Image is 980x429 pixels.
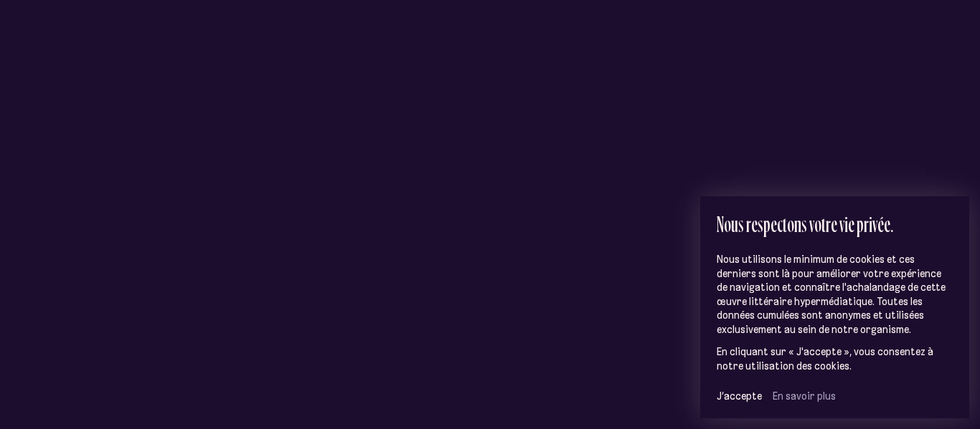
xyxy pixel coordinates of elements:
[773,390,836,403] a: En savoir plus
[717,390,762,403] button: J’accepte
[717,345,953,373] p: En cliquant sur « J'accepte », vous consentez à notre utilisation des cookies.
[717,253,953,337] p: Nous utilisons le minimum de cookies et ces derniers sont là pour améliorer votre expérience de n...
[717,212,953,236] h2: Nous respectons votre vie privée.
